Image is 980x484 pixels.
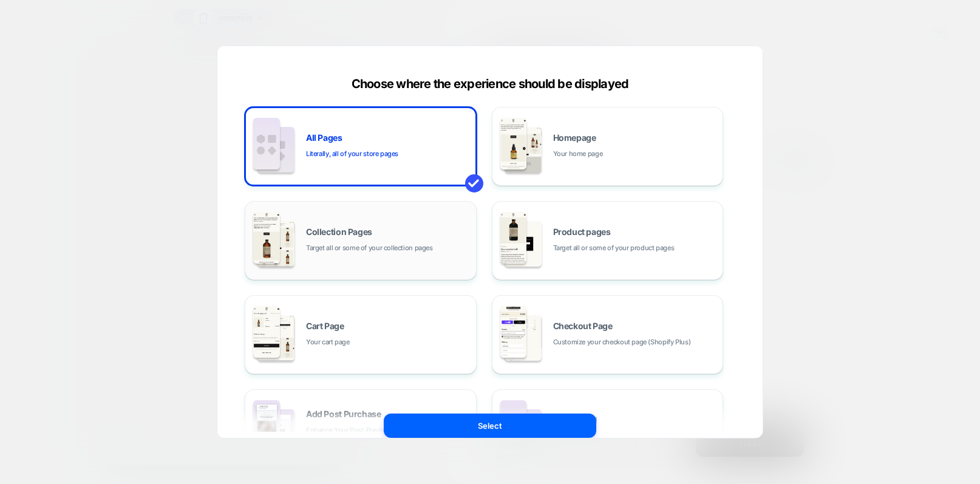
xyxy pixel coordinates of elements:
[553,242,675,254] span: Target all or some of your product pages
[553,148,603,160] span: Your home page
[553,322,613,330] span: Checkout Page
[553,228,611,236] span: Product pages
[553,134,596,142] span: Homepage
[217,77,763,91] div: Choose where the experience should be displayed
[553,336,691,348] span: Customize your checkout page (Shopify Plus)
[384,414,596,438] button: Select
